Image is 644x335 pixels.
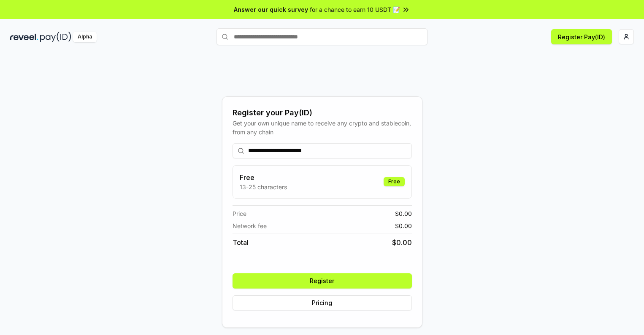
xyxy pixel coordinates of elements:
[392,237,412,248] span: $ 0.00
[395,221,412,230] span: $ 0.00
[73,32,97,42] div: Alpha
[240,172,287,182] h3: Free
[10,32,38,42] img: reveel_dark
[233,209,246,218] span: Price
[310,5,400,14] span: for a chance to earn 10 USDT 📝
[395,209,412,218] span: $ 0.00
[233,295,412,310] button: Pricing
[40,32,71,42] img: pay_id
[233,221,267,230] span: Network fee
[234,5,308,14] span: Answer our quick survey
[233,107,412,119] div: Register your Pay(ID)
[551,29,612,44] button: Register Pay(ID)
[233,273,412,289] button: Register
[233,237,249,248] span: Total
[233,119,412,136] div: Get your own unique name to receive any crypto and stablecoin, from any chain
[240,182,287,191] p: 13-25 characters
[384,177,405,186] div: Free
